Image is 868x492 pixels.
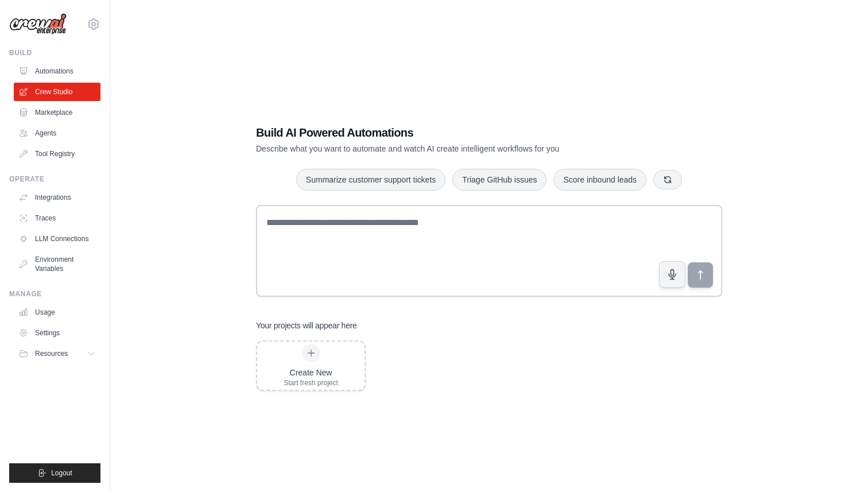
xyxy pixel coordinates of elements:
[14,188,100,207] a: Integrations
[14,250,100,278] a: Environment Variables
[256,143,642,154] p: Describe what you want to automate and watch AI create intelligent workflows for you
[452,169,547,191] button: Triage GitHub issues
[14,103,100,122] a: Marketplace
[9,175,100,184] div: Operate
[14,209,100,227] a: Traces
[14,303,100,321] a: Usage
[284,378,338,388] div: Start fresh project
[14,145,100,163] a: Tool Registry
[284,367,338,378] div: Create New
[653,170,682,189] button: Get new suggestions
[51,468,72,478] span: Logout
[256,125,642,141] h1: Build AI Powered Automations
[659,261,685,288] button: Click to speak your automation idea
[35,349,68,358] span: Resources
[553,169,646,191] button: Score inbound leads
[14,230,100,248] a: LLM Connections
[9,289,100,299] div: Manage
[9,463,100,483] button: Logout
[14,83,100,101] a: Crew Studio
[9,13,67,35] img: Logo
[14,62,100,80] a: Automations
[14,124,100,142] a: Agents
[9,48,100,57] div: Build
[14,324,100,342] a: Settings
[14,344,100,363] button: Resources
[296,169,445,191] button: Summarize customer support tickets
[256,320,357,331] h3: Your projects will appear here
